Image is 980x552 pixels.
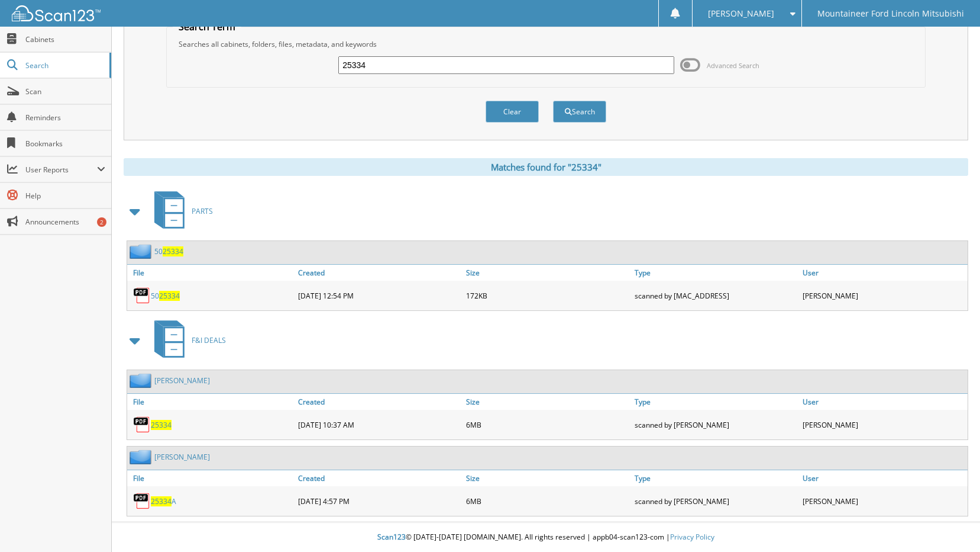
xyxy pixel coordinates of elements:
img: folder2.png [130,450,154,464]
div: scanned by [MAC_ADDRESS] [632,284,800,307]
a: Type [632,470,800,486]
a: 5025334 [154,246,183,256]
img: folder2.png [130,244,154,259]
img: PDF.png [133,287,151,304]
div: 172KB [463,284,631,307]
div: [DATE] 4:57 PM [295,489,463,513]
div: [DATE] 10:37 AM [295,413,463,437]
div: [PERSON_NAME] [800,284,968,307]
a: Type [632,265,800,281]
a: Privacy Policy [670,532,714,542]
span: Mountaineer Ford Lincoln Mitsubishi [817,10,964,17]
span: 25334 [163,246,183,256]
span: Bookmarks [25,139,105,149]
a: Created [295,394,463,410]
span: Announcements [25,217,105,227]
div: 6MB [463,489,631,513]
div: 2 [97,217,106,227]
a: File [127,265,295,281]
a: Size [463,394,631,410]
div: 6MB [463,413,631,437]
span: 25334 [159,291,180,301]
div: [PERSON_NAME] [800,413,968,437]
a: F&I DEALS [147,317,226,364]
button: Search [553,101,606,123]
a: Created [295,265,463,281]
a: 5025334 [151,291,180,301]
span: Cabinets [25,34,105,44]
img: PDF.png [133,492,151,510]
div: [DATE] 12:54 PM [295,284,463,307]
div: scanned by [PERSON_NAME] [632,489,800,513]
a: Size [463,470,631,486]
img: folder2.png [130,373,154,388]
a: 25334A [151,496,176,506]
a: User [800,265,968,281]
div: [PERSON_NAME] [800,489,968,513]
a: File [127,470,295,486]
a: [PERSON_NAME] [154,376,210,386]
a: File [127,394,295,410]
a: Size [463,265,631,281]
a: PARTS [147,188,213,235]
span: 25334 [151,496,172,506]
img: PDF.png [133,416,151,434]
a: Created [295,470,463,486]
span: Help [25,191,105,201]
button: Clear [486,101,539,123]
a: [PERSON_NAME] [154,452,210,462]
div: Searches all cabinets, folders, files, metadata, and keywords [173,39,918,49]
div: scanned by [PERSON_NAME] [632,413,800,437]
a: Type [632,394,800,410]
div: Matches found for "25334" [124,158,968,176]
span: Scan123 [377,532,406,542]
legend: Search Term [173,20,241,33]
span: Reminders [25,113,105,123]
a: 25334 [151,420,172,430]
span: PARTS [192,206,213,216]
img: scan123-logo-white.svg [12,5,101,21]
span: User Reports [25,165,97,175]
span: Advanced Search [707,61,759,70]
span: Search [25,60,104,70]
div: © [DATE]-[DATE] [DOMAIN_NAME]. All rights reserved | appb04-scan123-com | [112,523,980,552]
a: User [800,394,968,410]
span: Scan [25,86,105,97]
a: User [800,470,968,486]
span: F&I DEALS [192,335,226,345]
span: [PERSON_NAME] [708,10,774,17]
